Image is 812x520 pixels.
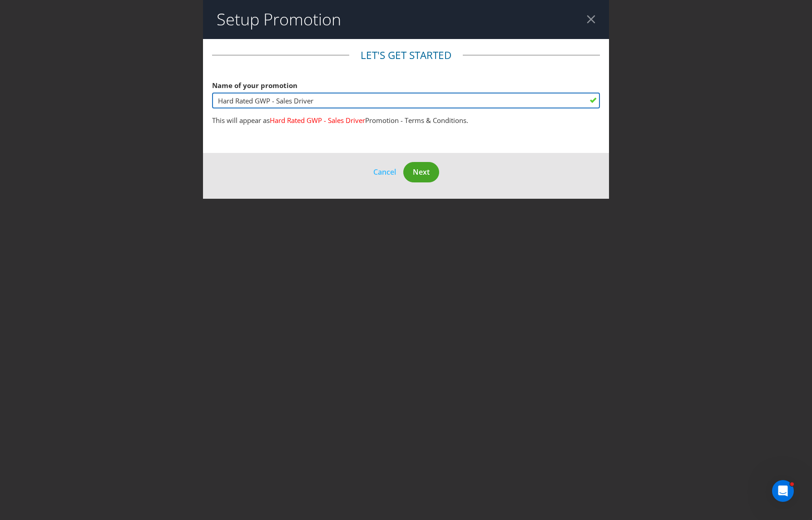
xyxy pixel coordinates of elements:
span: Cancel [373,167,396,177]
span: Promotion - Terms & Conditions. [365,116,468,125]
span: Next [413,167,430,177]
h2: Setup Promotion [217,10,341,29]
iframe: Intercom live chat [772,480,794,502]
legend: Let's get started [349,48,463,63]
span: Hard Rated GWP - Sales Driver [270,116,365,125]
button: Next [403,162,439,182]
input: e.g. My Promotion [212,93,600,108]
span: Name of your promotion [212,81,297,90]
button: Cancel [373,166,396,178]
span: This will appear as [212,116,270,125]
